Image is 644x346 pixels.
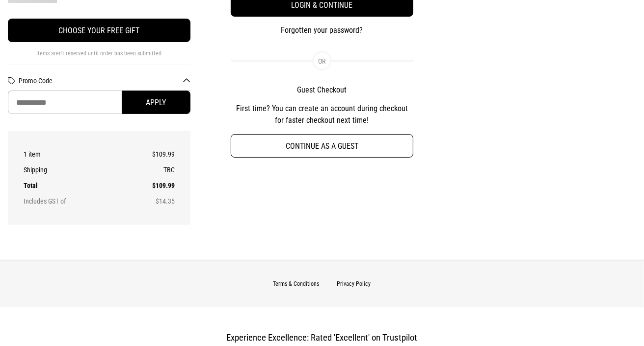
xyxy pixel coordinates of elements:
[24,162,122,178] th: Shipping
[122,162,175,178] td: TBC
[122,91,190,114] button: Apply
[77,332,567,343] h3: Experience Excellence: Rated 'Excellent' on Trustpilot
[231,134,413,158] button: Continue as a guest
[337,280,371,287] a: Privacy Policy
[19,77,190,85] button: Promo Code
[122,146,175,162] td: $109.99
[122,178,175,193] td: $109.99
[122,193,175,209] td: $14.35
[231,103,413,126] p: First time? You can create an account during checkout for faster checkout next time!
[8,91,190,114] input: Promo Code
[8,19,190,42] button: Choose your free gift
[231,85,413,95] h2: Guest Checkout
[273,280,320,287] a: Terms & Conditions
[24,146,122,162] th: 1 item
[24,178,122,193] th: Total
[8,4,37,33] button: Open LiveChat chat widget
[231,24,413,36] button: Forgotten your password?
[24,193,122,209] th: Includes GST of
[8,50,190,65] div: Items aren't reserved until order has been submitted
